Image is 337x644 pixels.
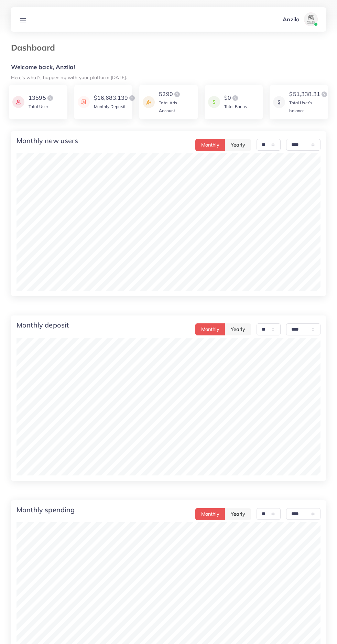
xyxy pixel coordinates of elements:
img: icon payment [78,94,90,110]
button: Yearly [225,508,251,520]
button: Yearly [225,323,251,335]
img: logo [320,90,328,98]
button: Monthly [195,323,225,335]
h5: Welcome back, Anzila! [11,64,326,71]
img: logo [46,94,54,102]
button: Yearly [225,139,251,151]
span: Monthly Deposit [94,104,126,109]
h4: Monthly new users [17,137,78,145]
img: logo [173,90,181,98]
img: icon payment [208,94,220,110]
span: Total User [29,104,48,109]
img: avatar [304,12,318,26]
p: Anzila [283,15,300,23]
button: Monthly [195,139,225,151]
small: Here's what's happening with your platform [DATE]. [11,74,127,80]
img: icon payment [273,90,285,114]
div: $0 [224,94,247,102]
div: $51,338.31 [289,90,328,98]
img: logo [231,94,239,102]
button: Monthly [195,508,225,520]
h3: Dashboard [11,43,61,53]
img: icon payment [143,90,155,114]
div: $16,683.139 [94,94,137,102]
img: logo [128,94,136,102]
a: Anzilaavatar [279,12,320,26]
div: 5290 [159,90,194,98]
div: 13595 [29,94,54,102]
h4: Monthly spending [17,506,75,514]
span: Total Ads Account [159,100,177,113]
span: Total Bonus [224,104,247,109]
h4: Monthly deposit [17,321,69,329]
span: Total User’s balance [289,100,312,113]
img: icon payment [12,94,24,110]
